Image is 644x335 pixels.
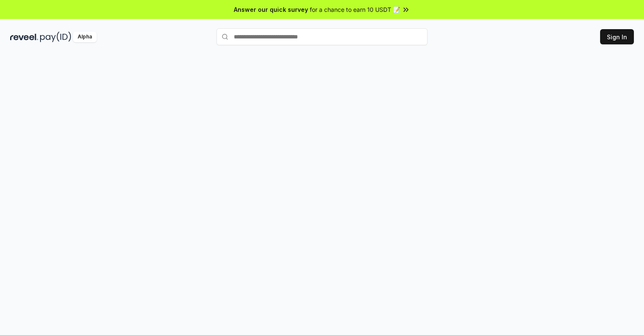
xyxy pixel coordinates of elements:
[10,32,38,42] img: reveel_dark
[600,29,634,44] button: Sign In
[40,32,71,42] img: pay_id
[234,5,308,14] span: Answer our quick survey
[310,5,400,14] span: for a chance to earn 10 USDT 📝
[73,32,97,42] div: Alpha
